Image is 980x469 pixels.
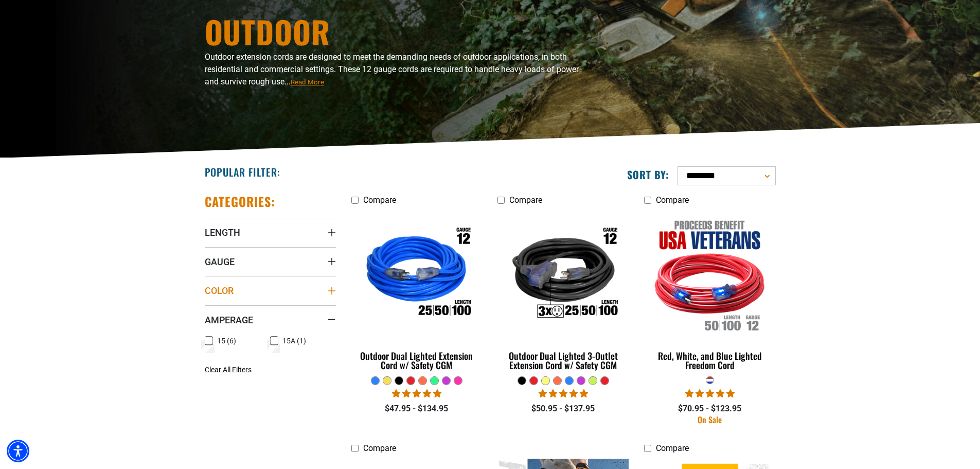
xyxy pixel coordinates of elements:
[205,227,240,238] span: Length
[645,215,775,334] img: Red, White, and Blue Lighted Freedom Cord
[497,210,629,376] a: Outdoor Dual Lighted 3-Outlet Extension Cord w/ Safety CGM Outdoor Dual Lighted 3-Outlet Extensio...
[205,16,580,47] h1: Outdoor
[205,165,280,179] h2: Popular Filter:
[217,337,236,344] span: 15 (6)
[539,389,588,398] span: 4.80 stars
[205,52,579,86] span: Outdoor extension cords are designed to meet the demanding needs of outdoor applications, in both...
[352,215,482,334] img: Outdoor Dual Lighted Extension Cord w/ Safety CGM
[685,389,735,398] span: 5.00 stars
[205,218,336,247] summary: Length
[282,337,306,344] span: 15A (1)
[205,314,253,326] span: Amperage
[498,215,628,334] img: Outdoor Dual Lighted 3-Outlet Extension Cord w/ Safety CGM
[497,351,629,370] div: Outdoor Dual Lighted 3-Outlet Extension Cord w/ Safety CGM
[363,195,396,205] span: Compare
[644,210,775,376] a: Red, White, and Blue Lighted Freedom Cord Red, White, and Blue Lighted Freedom Cord
[644,403,775,415] div: $70.95 - $123.95
[497,403,629,415] div: $50.95 - $137.95
[205,285,234,297] span: Color
[7,440,29,462] div: Accessibility Menu
[392,389,441,398] span: 4.83 stars
[644,415,775,424] div: On Sale
[205,364,256,375] a: Clear All Filters
[205,194,276,210] h2: Categories:
[351,210,483,376] a: Outdoor Dual Lighted Extension Cord w/ Safety CGM Outdoor Dual Lighted Extension Cord w/ Safety CGM
[656,195,689,205] span: Compare
[205,256,235,268] span: Gauge
[509,195,542,205] span: Compare
[351,351,483,370] div: Outdoor Dual Lighted Extension Cord w/ Safety CGM
[363,443,396,453] span: Compare
[644,351,775,370] div: Red, White, and Blue Lighted Freedom Cord
[627,168,669,181] label: Sort by:
[291,78,324,86] span: Read More
[205,247,336,276] summary: Gauge
[656,443,689,453] span: Compare
[205,366,252,374] span: Clear All Filters
[205,276,336,305] summary: Color
[205,305,336,334] summary: Amperage
[351,403,483,415] div: $47.95 - $134.95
